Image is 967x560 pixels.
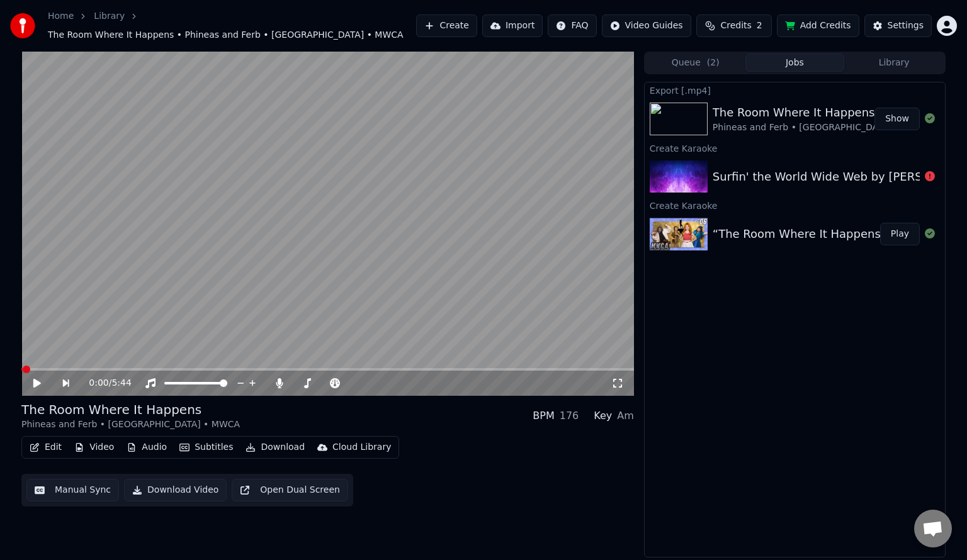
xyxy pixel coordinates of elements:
[124,479,227,501] button: Download Video
[914,510,952,547] div: Open chat
[69,439,119,456] button: Video
[174,439,238,456] button: Subtitles
[26,479,119,501] button: Manual Sync
[713,104,931,121] div: The Room Where It Happens
[48,10,74,23] a: Home
[645,82,945,98] div: Export [.mp4]
[757,20,762,32] span: 2
[880,223,920,245] button: Play
[94,10,125,23] a: Library
[602,14,691,37] button: Video Guides
[617,408,634,423] div: Am
[844,53,944,72] button: Library
[416,14,477,37] button: Create
[533,408,554,423] div: BPM
[707,57,720,69] span: ( 2 )
[111,377,131,389] span: 5:44
[48,29,404,42] span: The Room Where It Happens • Phineas and Ferb • [GEOGRAPHIC_DATA] • MWCA
[777,14,859,37] button: Add Credits
[240,439,310,456] button: Download
[645,140,945,155] div: Create Karaoke
[89,377,119,389] div: /
[21,418,240,431] div: Phineas and Ferb • [GEOGRAPHIC_DATA] • MWCA
[560,408,579,423] div: 176
[48,10,416,42] nav: breadcrumb
[548,14,596,37] button: FAQ
[864,14,932,37] button: Settings
[332,441,391,454] div: Cloud Library
[874,108,920,130] button: Show
[696,14,772,37] button: Credits2
[10,13,35,38] img: youka
[888,20,924,32] div: Settings
[122,439,172,456] button: Audio
[720,20,751,32] span: Credits
[25,439,67,456] button: Edit
[21,401,240,418] div: The Room Where It Happens
[646,53,745,72] button: Queue
[232,479,348,501] button: Open Dual Screen
[645,198,945,213] div: Create Karaoke
[482,14,543,37] button: Import
[89,377,108,389] span: 0:00
[745,53,845,72] button: Jobs
[713,121,931,134] div: Phineas and Ferb • [GEOGRAPHIC_DATA] • MWCA
[594,408,612,423] div: Key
